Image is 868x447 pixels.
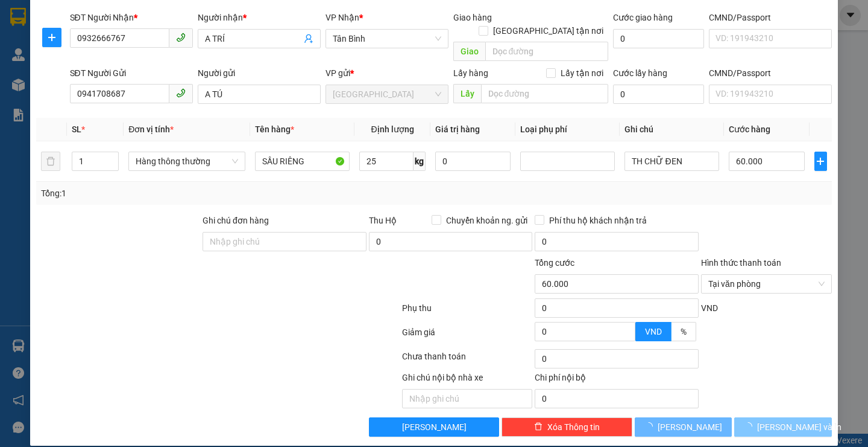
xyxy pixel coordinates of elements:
div: SĐT Người Nhận [70,11,193,24]
span: Giao [453,42,485,61]
span: [PERSON_NAME] [402,420,467,434]
span: plus [43,33,61,42]
th: Ghi chú [620,118,724,141]
span: Lấy tận nơi [556,66,608,80]
span: Xóa Thông tin [547,420,600,434]
input: Nhập ghi chú [402,389,533,408]
span: SL [72,124,81,134]
span: VND [645,327,662,336]
span: loading [744,422,757,431]
span: user-add [304,34,313,43]
span: Tại văn phòng [708,275,825,293]
span: phone [176,88,186,98]
span: VP Nhận [325,13,359,22]
span: kg [414,152,426,171]
label: Cước lấy hàng [613,68,667,78]
span: Chuyển khoản ng. gửi [441,214,532,227]
label: Cước giao hàng [613,13,673,22]
span: Định lượng [371,124,414,134]
div: Tổng: 1 [41,187,336,200]
button: delete [41,152,60,171]
span: Lấy hàng [453,68,488,78]
input: Cước giao hàng [613,29,704,48]
span: Cước hàng [729,124,770,134]
span: Tổng cước [535,258,574,268]
div: Chưa thanh toán [401,350,534,371]
div: Phụ thu [401,301,534,323]
span: Đơn vị tính [128,124,174,134]
input: Cước lấy hàng [613,85,704,104]
input: Ghi chú đơn hàng [203,232,366,251]
span: [GEOGRAPHIC_DATA] tận nơi [488,24,608,37]
span: [PERSON_NAME] và In [757,420,841,434]
div: Giảm giá [401,326,534,347]
span: Lấy [453,84,481,103]
span: phone [176,33,186,42]
span: Giao hàng [453,13,492,22]
button: plus [814,152,827,171]
label: Ghi chú đơn hàng [203,216,269,225]
span: % [681,327,687,336]
input: Ghi Chú [624,152,719,171]
button: [PERSON_NAME] [635,417,732,437]
span: plus [815,156,826,166]
span: delete [534,422,542,432]
label: Hình thức thanh toán [701,258,781,268]
button: [PERSON_NAME] [369,417,500,437]
span: Tân Bình [333,30,441,48]
input: 0 [435,152,511,171]
input: VD: Bàn, Ghế [255,152,350,171]
div: SĐT Người Gửi [70,66,193,80]
span: Phí thu hộ khách nhận trả [544,214,652,227]
th: Loại phụ phí [515,118,620,141]
span: Hàng thông thường [136,152,238,170]
span: Thu Hộ [369,216,397,225]
div: CMND/Passport [709,11,832,24]
span: VND [701,303,718,313]
div: Người gửi [198,66,321,80]
div: CMND/Passport [709,66,832,80]
button: plus [42,28,61,47]
button: [PERSON_NAME] và In [734,417,831,437]
span: Hòa Đông [333,85,441,103]
input: Dọc đường [485,42,608,61]
div: Ghi chú nội bộ nhà xe [402,371,533,389]
span: loading [644,422,658,431]
button: deleteXóa Thông tin [502,417,632,437]
span: [PERSON_NAME] [658,420,722,434]
span: Giá trị hàng [435,124,480,134]
input: Dọc đường [481,84,608,103]
div: Chi phí nội bộ [535,371,699,389]
div: VP gửi [325,66,448,80]
div: Người nhận [198,11,321,24]
span: Tên hàng [255,124,294,134]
